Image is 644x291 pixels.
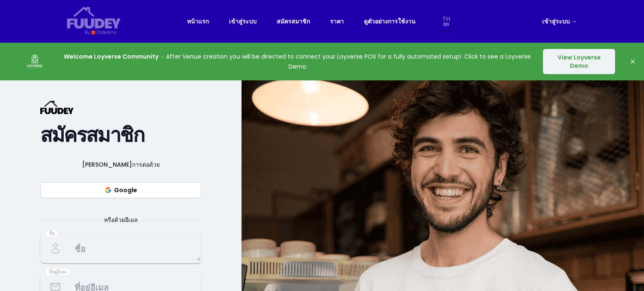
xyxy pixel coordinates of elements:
[229,16,257,26] a: เข้าสู่ระบบ
[40,100,74,114] svg: {/* Added fill="currentColor" here */} {/* This rectangle defines the background. Its explicit fi...
[571,17,577,26] span: →
[96,29,116,36] div: Orderlina
[46,269,70,276] div: ที่อยู่อีเมล
[94,215,148,225] span: หรือด้วยอีเมล
[46,230,58,237] div: ชื่อ
[330,16,344,26] a: ราคา
[40,128,201,143] h2: สมัครสมาชิก
[85,29,89,36] div: By
[277,16,310,26] a: สมัครสมาชิก
[187,16,209,26] a: หน้าแรก
[72,160,170,170] span: [PERSON_NAME]การต่อด้วย
[542,16,577,26] a: เข้าสู่ระบบ
[364,16,415,26] a: ดูตัวอย่างการใช้งาน
[40,182,201,198] button: Google
[64,52,531,72] p: After Venue creation you will be directed to connect your Loyverse POS for a fully automated setu...
[64,52,158,61] strong: Welcome Loyverse Community
[543,49,615,74] button: View Loyverse Demo
[67,7,121,29] svg: {/* Added fill="currentColor" here */} {/* This rectangle defines the background. Its explicit fi...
